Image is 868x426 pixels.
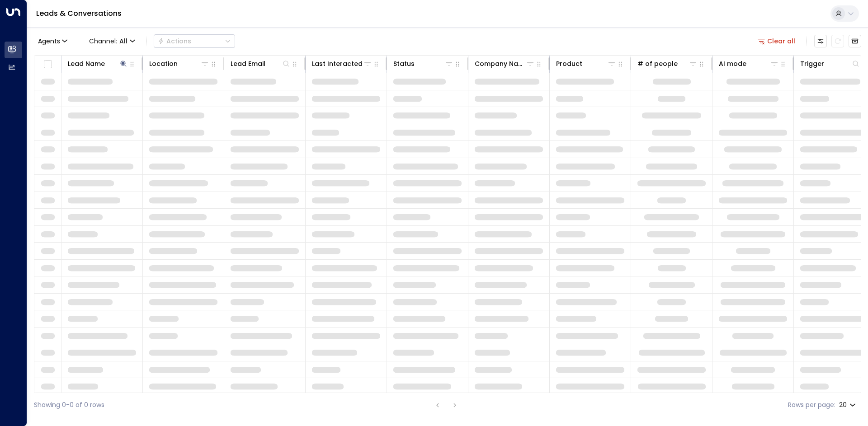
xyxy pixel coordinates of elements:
[231,58,265,69] div: Lead Email
[800,58,824,69] div: Trigger
[556,58,582,69] div: Product
[475,58,526,69] div: Company Name
[556,58,616,69] div: Product
[719,58,779,69] div: AI mode
[312,58,363,69] div: Last Interacted
[839,398,858,412] div: 20
[637,58,678,69] div: # of people
[119,37,127,45] span: All
[831,35,844,47] span: Refresh
[149,58,209,69] div: Location
[393,58,453,69] div: Status
[432,399,461,411] nav: pagination navigation
[34,400,104,410] div: Showing 0-0 of 0 rows
[475,58,535,69] div: Company Name
[788,400,835,410] label: Rows per page:
[85,35,139,47] button: Channel:All
[154,34,235,48] button: Actions
[637,58,698,69] div: # of people
[800,58,860,69] div: Trigger
[719,58,746,69] div: AI mode
[85,35,139,47] span: Channel:
[38,38,60,44] span: Agents
[312,58,372,69] div: Last Interacted
[754,35,799,47] button: Clear all
[154,34,235,48] div: Button group with a nested menu
[849,35,861,47] button: Archived Leads
[68,58,128,69] div: Lead Name
[149,58,178,69] div: Location
[36,8,122,19] a: Leads & Conversations
[68,58,105,69] div: Lead Name
[814,35,827,47] button: Customize
[231,58,291,69] div: Lead Email
[158,37,191,45] div: Actions
[34,35,71,47] button: Agents
[393,58,415,69] div: Status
